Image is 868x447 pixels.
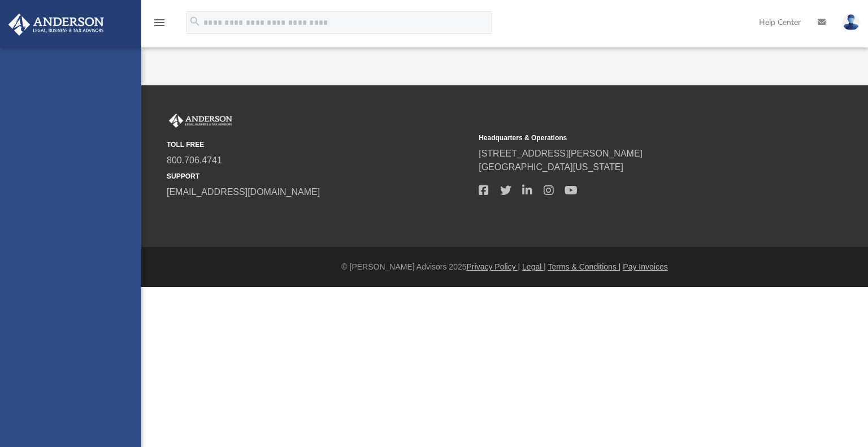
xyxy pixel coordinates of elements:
div: © [PERSON_NAME] Advisors 2025 [141,261,868,273]
a: Legal | [522,262,546,271]
img: Anderson Advisors Platinum Portal [167,114,235,128]
a: Privacy Policy | [467,262,520,271]
a: 800.706.4741 [167,155,222,165]
small: SUPPORT [167,171,471,181]
img: User Pic [843,14,860,31]
small: Headquarters & Operations [479,133,783,143]
a: [STREET_ADDRESS][PERSON_NAME] [479,149,643,158]
a: Terms & Conditions | [548,262,621,271]
i: search [189,15,201,28]
a: menu [153,21,166,29]
a: Pay Invoices [623,262,667,271]
i: menu [153,16,166,29]
img: Anderson Advisors Platinum Portal [5,14,107,36]
a: [GEOGRAPHIC_DATA][US_STATE] [479,162,623,172]
small: TOLL FREE [167,140,471,150]
a: [EMAIL_ADDRESS][DOMAIN_NAME] [167,187,320,197]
